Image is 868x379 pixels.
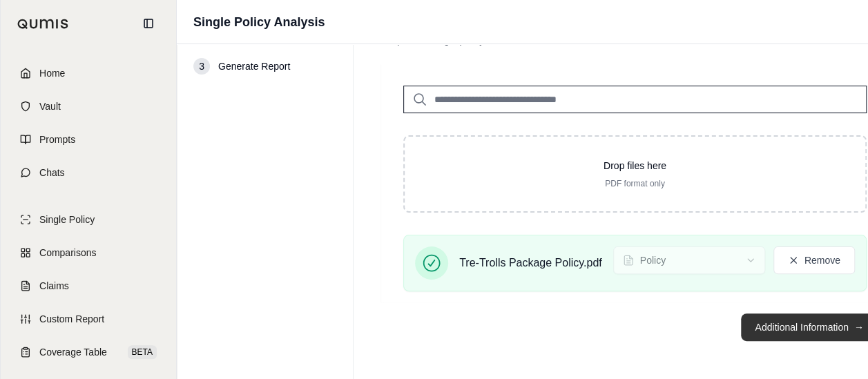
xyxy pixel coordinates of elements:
a: Comparisons [9,237,168,268]
a: Custom Report [9,304,168,334]
span: Comparisons [39,246,96,260]
span: Prompts [39,133,75,146]
span: Vault [39,99,61,113]
button: Collapse sidebar [137,12,160,35]
a: Single Policy [9,204,168,235]
img: Qumis Logo [17,19,69,29]
span: Tre-Trolls Package Policy.pdf [459,255,602,271]
p: Drop files here [427,159,843,173]
a: Vault [9,91,168,122]
span: Chats [39,166,65,179]
span: BETA [128,345,157,359]
a: Home [9,58,168,88]
a: Chats [9,157,168,188]
span: → [854,320,864,334]
a: Claims [9,271,168,301]
span: Home [39,66,65,80]
span: Custom Report [39,312,104,326]
button: Remove [773,246,855,274]
a: Prompts [9,124,168,155]
span: Coverage Table [39,345,107,359]
span: Generate Report [218,59,290,73]
span: Claims [39,279,69,293]
div: 3 [193,58,210,75]
a: Coverage TableBETA [9,337,168,367]
p: PDF format only [427,178,843,189]
h1: Single Policy Analysis [193,12,325,32]
span: Single Policy [39,213,95,226]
